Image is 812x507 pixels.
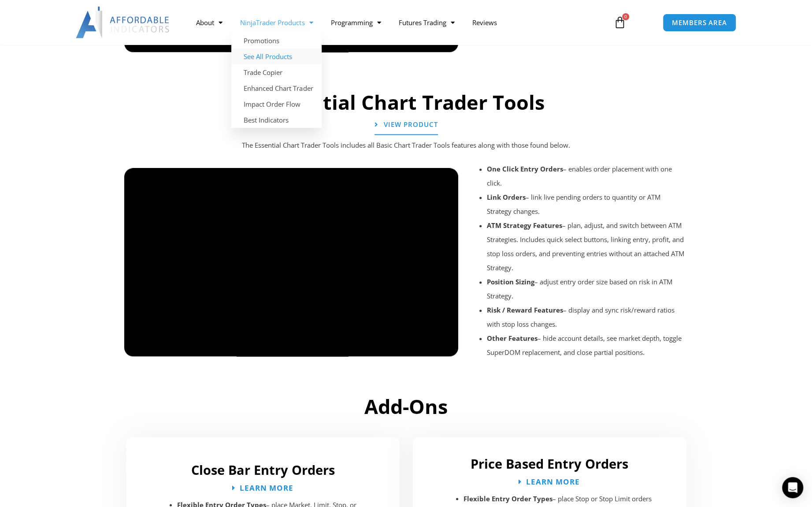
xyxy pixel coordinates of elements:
[663,14,736,32] a: MEMBERS AREA
[487,218,687,275] li: – plan, adjust, and switch between ATM Strategies. Includes quick select buttons, linking entry, ...
[124,394,688,420] h2: Add-Ons
[231,48,322,64] a: See All Products
[389,12,463,33] a: Futures Trading
[232,484,293,491] a: Learn More
[601,10,639,35] a: 0
[231,80,322,96] a: Enhanced Chart Trader
[124,168,459,356] iframe: NinjaTrader ATM Strategy - With Position Sizing & Risk Reward
[487,193,526,201] strong: Link Orders
[672,19,727,26] span: MEMBERS AREA
[487,164,563,173] strong: One Click Entry Orders
[231,96,322,112] a: Impact Order Flow
[487,331,687,359] li: – hide account details, see market depth, toggle SuperDOM replacement, and close partial positions.
[487,275,687,303] li: – adjust entry order size based on risk in ATM Strategy.
[240,484,293,491] span: Learn More
[120,89,693,116] h2: Essential Chart Trader Tools
[231,64,322,80] a: Trade Copier
[487,277,534,286] strong: Position Sizing
[231,33,322,128] ul: NinjaTrader Products
[384,121,438,128] span: View Product
[487,162,687,190] li: – enables order placement with one click.
[487,221,562,230] strong: ATM Strategy Features
[487,190,687,218] li: – link live pending orders to quantity or ATM Strategy changes.
[487,306,563,314] strong: Risk / Reward Features
[519,477,580,485] a: Learn More
[322,12,389,33] a: Programming
[782,477,803,498] div: Open Intercom Messenger
[187,12,231,33] a: About
[187,12,603,33] nav: Menu
[374,115,438,135] a: View Product
[487,334,538,343] strong: Other Features
[231,12,322,33] a: NinjaTrader Products
[231,33,322,48] a: Promotions
[135,461,391,478] h2: Close Bar Entry Orders
[422,455,677,472] h2: Price Based Entry Orders
[463,12,505,33] a: Reviews
[526,477,580,485] span: Learn More
[76,7,171,38] img: LogoAI | Affordable Indicators – NinjaTrader
[487,303,687,331] li: – display and sync risk/reward ratios with stop loss changes.
[231,112,322,128] a: Best Indicators
[622,13,629,20] span: 0
[142,139,671,152] p: The Essential Chart Trader Tools includes all Basic Chart Trader Tools features along with those ...
[463,494,552,503] strong: Flexible Entry Order Types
